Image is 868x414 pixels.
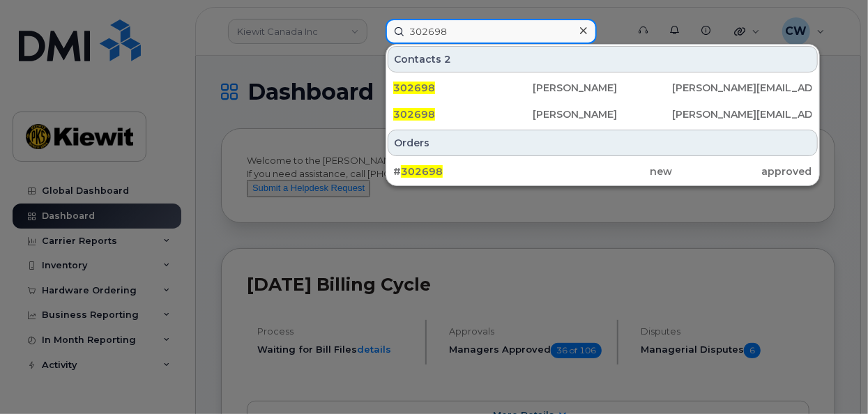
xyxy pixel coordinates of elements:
[533,107,672,121] div: [PERSON_NAME]
[393,164,533,178] div: #
[807,353,858,404] iframe: Messenger Launcher
[388,75,818,100] a: 302698[PERSON_NAME][PERSON_NAME][EMAIL_ADDRESS][PERSON_NAME][DOMAIN_NAME]
[533,164,672,178] div: new
[533,81,672,95] div: [PERSON_NAME]
[672,164,812,178] div: approved
[672,81,812,95] div: [PERSON_NAME][EMAIL_ADDRESS][PERSON_NAME][DOMAIN_NAME]
[672,107,812,121] div: [PERSON_NAME][EMAIL_ADDRESS][PERSON_NAME][DOMAIN_NAME]
[388,159,818,184] a: #302698newapproved
[388,46,818,72] div: Contacts
[401,165,443,178] span: 302698
[388,102,818,127] a: 302698[PERSON_NAME][PERSON_NAME][EMAIL_ADDRESS][PERSON_NAME][DOMAIN_NAME]
[393,108,435,121] span: 302698
[444,52,451,66] span: 2
[393,82,435,94] span: 302698
[388,130,818,156] div: Orders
